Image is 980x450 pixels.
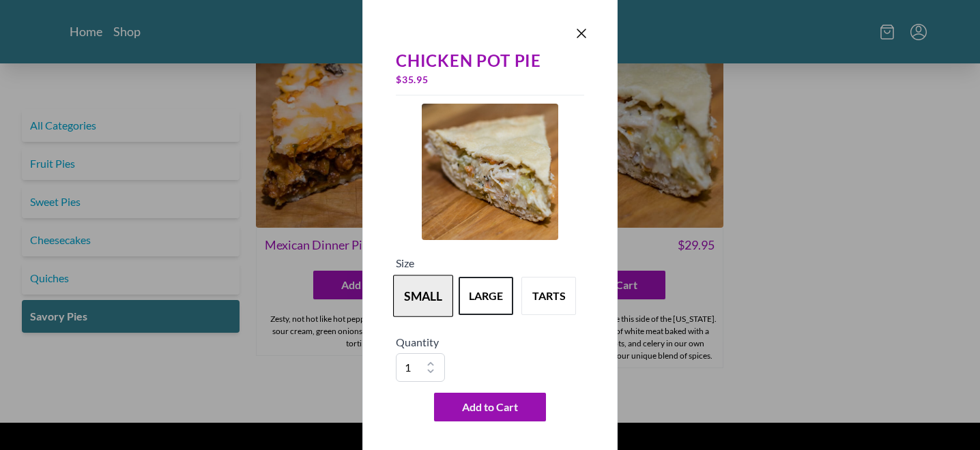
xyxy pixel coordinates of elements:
[396,51,584,70] div: Chicken Pot Pie
[393,275,453,317] button: Variant Swatch
[396,334,584,350] h5: Quantity
[396,255,584,271] h5: Size
[573,25,590,42] button: Close panel
[396,70,584,89] div: $ 35.95
[462,399,518,415] span: Add to Cart
[434,393,546,421] button: Add to Cart
[459,277,513,315] button: Variant Swatch
[422,104,558,244] a: Product Image
[521,277,576,315] button: Variant Swatch
[422,104,558,240] img: Product Image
